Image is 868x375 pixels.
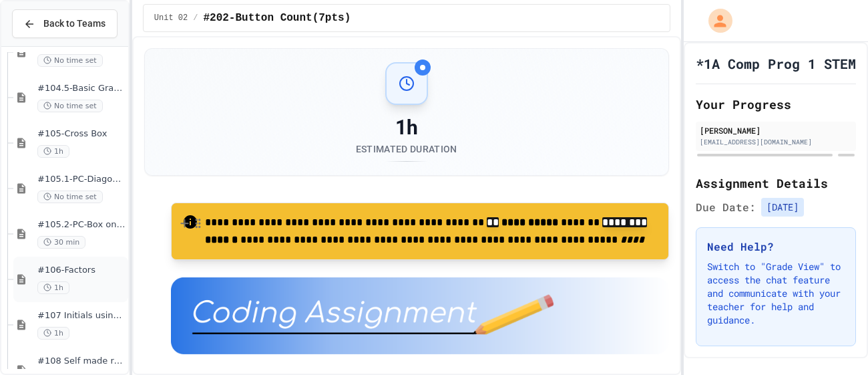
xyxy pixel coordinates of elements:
[203,10,351,26] span: #202-Button Count(7pts)
[696,54,856,73] h1: *1A Comp Prog 1 STEM
[37,145,69,158] span: 1h
[700,137,852,147] div: [EMAIL_ADDRESS][DOMAIN_NAME]
[761,198,804,217] span: [DATE]
[37,54,103,67] span: No time set
[696,95,856,114] h2: Your Progress
[37,310,126,322] span: #107 Initials using shapes
[707,260,845,327] p: Switch to "Grade View" to access the chat feature and communicate with your teacher for help and ...
[707,239,845,255] h3: Need Help?
[37,265,126,276] span: #106-Factors
[696,199,756,215] span: Due Date:
[37,100,103,112] span: No time set
[37,327,69,340] span: 1h
[12,9,118,38] button: Back to Teams
[37,174,126,185] span: #105.1-PC-Diagonal line
[193,13,198,23] span: /
[37,236,85,249] span: 30 min
[37,83,126,94] span: #104.5-Basic Graphics Review
[37,356,126,367] span: #108 Self made review (15pts)
[700,124,852,136] div: [PERSON_NAME]
[154,13,188,23] span: Unit 02
[37,219,126,231] span: #105.2-PC-Box on Box
[37,128,126,140] span: #105-Cross Box
[694,5,736,36] div: My Account
[696,174,856,193] h2: Assignment Details
[37,191,103,203] span: No time set
[356,116,457,140] div: 1h
[37,281,69,294] span: 1h
[43,17,105,31] span: Back to Teams
[356,142,457,156] div: Estimated Duration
